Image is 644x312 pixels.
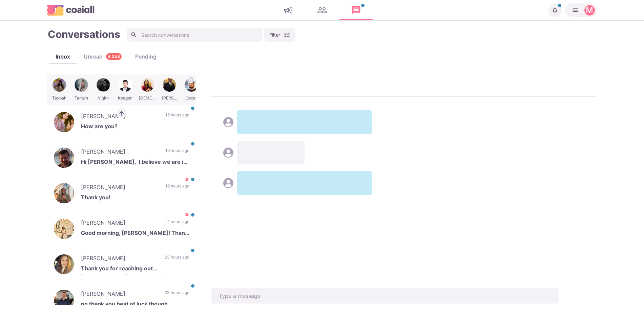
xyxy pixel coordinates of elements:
img: Jasveer Yadav [54,219,74,239]
p: [PERSON_NAME] [81,290,158,300]
p: 15 hours ago [165,112,189,122]
p: Good morning, [PERSON_NAME]! Thank you for reaching out. How are you doing? I just noticed your m... [81,229,189,239]
button: Return to active conversation [117,108,127,118]
p: 23 hours ago [165,290,189,300]
div: Unread [77,52,128,61]
img: Rilind Berisha [54,290,74,310]
button: Notifications [548,3,562,17]
img: Sandhya Yadav [54,112,74,132]
img: logo [47,5,95,15]
input: Search conversations [127,28,263,42]
p: Thank you for reaching out [PERSON_NAME]. I am not looking at this time but appreciate you thinki... [81,264,189,274]
p: 4,253 [108,53,120,60]
p: [PERSON_NAME] [81,112,159,122]
p: Hi [PERSON_NAME], I believe we are in the same line of business. Thanks for reaching out but I am... [81,158,189,168]
h1: Conversations [48,28,120,40]
p: [PERSON_NAME] [81,183,159,193]
p: 23 hours ago [165,254,189,264]
p: [PERSON_NAME] [81,219,159,229]
img: Steven Oliver [54,148,74,168]
p: 21 hours ago [165,219,189,229]
p: [PERSON_NAME] [81,148,159,158]
button: Filter [264,28,295,42]
p: 19 hours ago [165,183,189,193]
img: Isaac O. [54,183,74,203]
p: [PERSON_NAME] [81,254,158,264]
p: How are you? [81,122,189,132]
p: 16 hours ago [165,148,189,158]
p: Thank you! [81,193,189,203]
div: Martin [586,6,593,14]
div: Inbox [49,52,77,61]
div: Pending [128,52,163,61]
button: Martin [565,3,597,17]
img: Danielle S. [54,254,74,274]
p: no thank you best of luck though. [81,300,189,310]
